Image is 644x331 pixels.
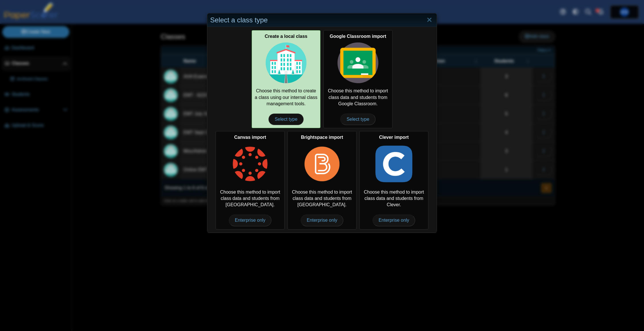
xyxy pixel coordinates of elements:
[379,135,409,140] b: Clever import
[216,131,285,229] div: Choose this method to import class data and students from [GEOGRAPHIC_DATA].
[373,144,414,184] img: class-type-clever.png
[323,30,392,128] a: Google Classroom import Choose this method to import class data and students from Google Classroo...
[301,215,344,226] span: Enterprise only
[359,131,428,229] div: Choose this method to import class data and students from Clever.
[269,114,303,125] span: Select type
[302,144,342,184] img: class-type-brightspace.png
[229,215,272,226] span: Enterprise only
[330,34,386,39] b: Google Classroom import
[265,34,308,39] b: Create a local class
[252,30,321,128] div: Choose this method to create a class using our internal class management tools.
[301,135,343,140] b: Brightspace import
[425,15,434,25] a: Close
[340,114,375,125] span: Select type
[266,42,306,83] img: class-type-local.svg
[207,13,437,27] div: Select a class type
[230,144,271,184] img: class-type-canvas.png
[252,30,321,128] a: Create a local class Choose this method to create a class using our internal class management too...
[234,135,266,140] b: Canvas import
[287,131,356,229] div: Choose this method to import class data and students from [GEOGRAPHIC_DATA].
[373,215,415,226] span: Enterprise only
[323,30,392,128] div: Choose this method to import class data and students from Google Classroom.
[338,42,378,83] img: class-type-google-classroom.svg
